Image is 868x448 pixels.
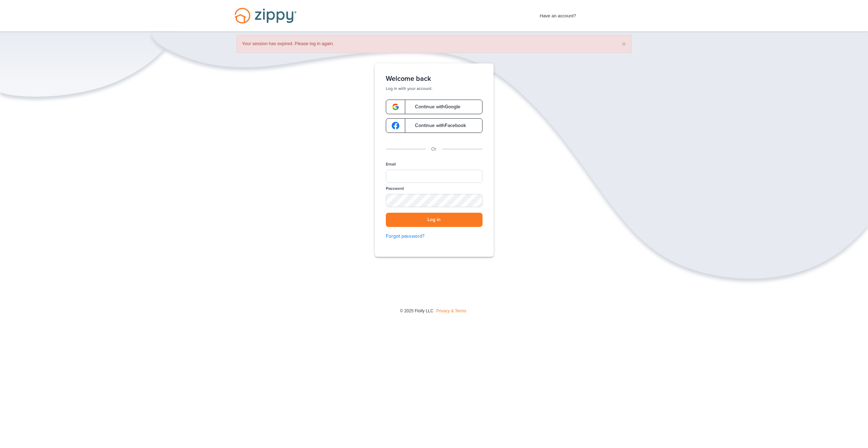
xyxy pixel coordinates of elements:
button: Log in [386,213,483,227]
h1: Welcome back [386,75,483,83]
img: google-logo [392,103,399,111]
button: × [622,40,626,48]
p: Log in with your account. [386,86,483,91]
a: google-logoContinue withFacebook [386,118,483,133]
p: Or [431,145,437,153]
a: google-logoContinue withGoogle [386,100,483,114]
span: Continue with Facebook [408,123,466,128]
a: Forgot password? [386,233,483,240]
div: Your session has expired. Please log in again. [236,35,632,53]
img: google-logo [392,122,399,129]
span: Have an account? [540,9,576,20]
label: Password [386,186,404,192]
input: Password [386,194,483,207]
label: Email [386,161,396,167]
span: Continue with Google [408,104,460,109]
input: Email [386,170,483,183]
span: © 2025 Floify LLC [400,308,433,313]
a: Privacy & Terms [436,308,466,313]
